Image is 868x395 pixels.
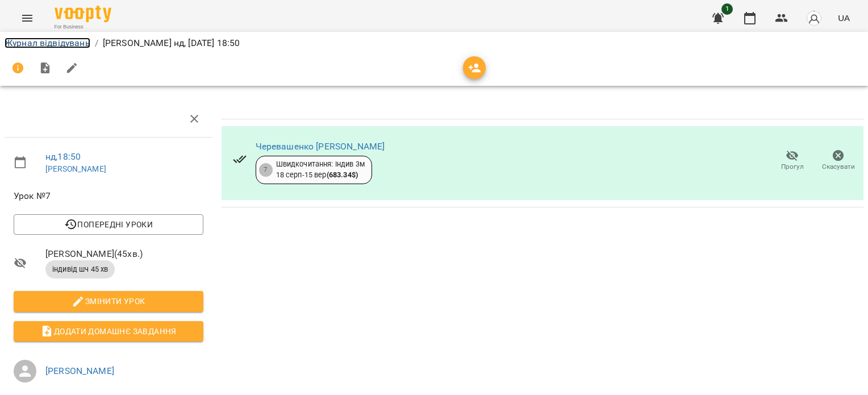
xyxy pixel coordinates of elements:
button: Прогул [769,145,815,177]
div: 7 [259,163,273,177]
button: Змінити урок [14,291,203,311]
a: Журнал відвідувань [5,38,90,48]
button: UA [833,7,854,28]
span: Додати домашнє завдання [23,325,194,338]
b: ( 683.34 $ ) [327,171,358,179]
a: [PERSON_NAME] [45,164,106,173]
nav: breadcrumb [5,36,863,50]
a: нд , 18:50 [45,151,81,162]
a: Черевашенко [PERSON_NAME] [256,141,385,152]
a: [PERSON_NAME] [45,365,114,376]
div: Швидкочитання: Індив 3м 18 серп - 15 вер [276,159,365,180]
span: 1 [721,3,733,15]
button: Menu [14,5,41,32]
button: Скасувати [815,145,861,177]
p: [PERSON_NAME] нд, [DATE] 18:50 [103,36,240,50]
span: Прогул [781,162,804,172]
button: Додати домашнє завдання [14,321,203,342]
span: Скасувати [822,162,855,172]
span: For Business [55,23,111,31]
img: avatar_s.png [806,10,822,26]
button: Попередні уроки [14,214,203,235]
span: індивід шч 45 хв [45,264,115,275]
li: / [95,36,98,50]
span: Змінити урок [23,294,194,308]
span: Попередні уроки [23,218,194,231]
span: [PERSON_NAME] ( 45 хв. ) [45,247,203,261]
span: Урок №7 [14,189,203,203]
span: UA [838,12,850,24]
img: Voopty Logo [55,6,111,22]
